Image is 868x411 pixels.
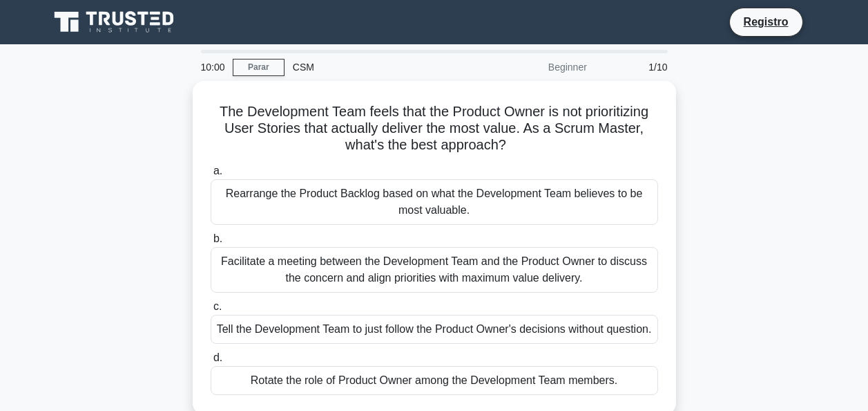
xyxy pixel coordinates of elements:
[233,59,284,76] a: Parar
[211,315,658,344] div: Tell the Development Team to just follow the Product Owner's decisions without question.
[213,232,222,244] span: b.
[211,247,658,293] div: Facilitate a meeting between the Development Team and the Product Owner to discuss the concern an...
[213,165,222,176] span: a.
[193,53,233,81] div: 10:00
[213,300,222,312] span: c.
[284,53,474,81] div: CSM
[211,366,658,395] div: Rotate the role of Product Owner among the Development Team members.
[220,104,648,152] font: The Development Team feels that the Product Owner is not prioritizing User Stories that actually ...
[595,53,676,81] div: 1/10
[474,53,595,81] div: Beginner
[735,13,797,30] a: Registro
[213,351,222,363] span: d.
[211,179,658,225] div: Rearrange the Product Backlog based on what the Development Team believes to be most valuable.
